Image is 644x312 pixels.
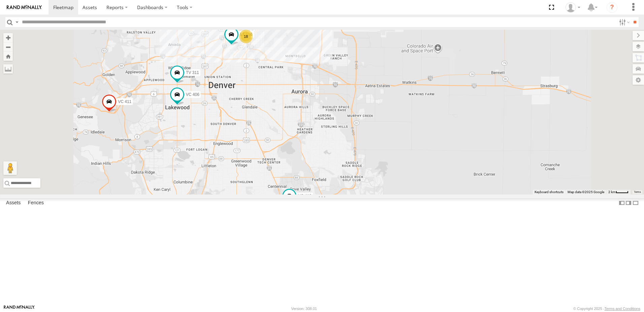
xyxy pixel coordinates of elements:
img: rand-logo.svg [7,5,42,10]
button: Zoom Home [3,52,13,61]
label: Search Filter Options [616,17,631,27]
label: Map Settings [633,75,644,85]
button: Zoom out [3,42,13,52]
i: ? [607,2,617,13]
span: Map data ©2025 Google [568,190,604,194]
div: 18 [239,30,253,43]
a: Visit our Website [4,305,35,312]
span: VC 411 [118,99,131,104]
button: Keyboard shortcuts [535,190,563,194]
span: TV 311 [186,71,199,75]
span: VC 406 [186,92,199,97]
label: Search Query [14,17,20,27]
label: Measure [3,64,13,74]
span: VC 412 [298,193,312,198]
label: Dock Summary Table to the Left [618,198,625,208]
button: Zoom in [3,33,13,42]
a: Terms and Conditions [605,307,640,311]
div: © Copyright 2025 - [573,307,640,311]
div: Version: 308.01 [291,307,317,311]
label: Assets [3,198,24,208]
label: Fences [25,198,47,208]
label: Dock Summary Table to the Right [625,198,632,208]
button: Drag Pegman onto the map to open Street View [3,161,17,175]
label: Hide Summary Table [632,198,639,208]
div: Bill Guildner [563,2,583,12]
span: 2 km [608,190,616,194]
button: Map Scale: 2 km per 34 pixels [606,190,631,194]
a: Terms (opens in new tab) [634,191,641,193]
